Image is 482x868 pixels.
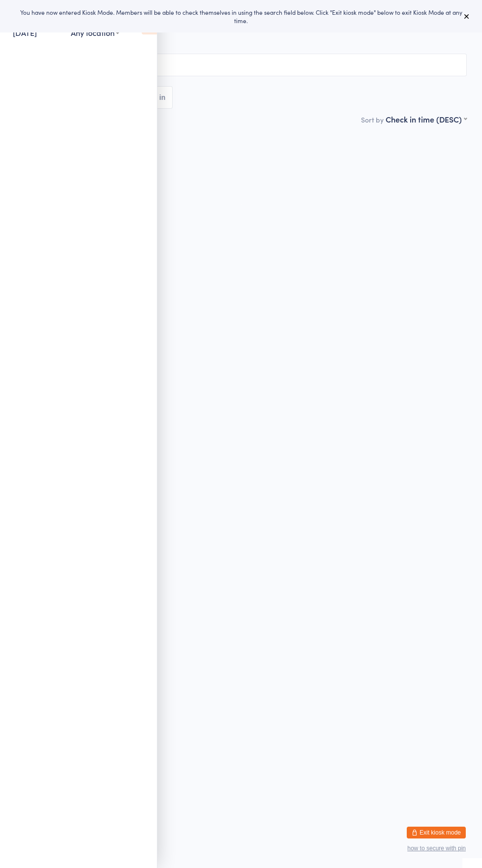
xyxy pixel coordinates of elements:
button: how to secure with pin [407,845,466,852]
label: Sort by [361,115,384,124]
input: Search [15,54,467,76]
a: [DATE] [13,27,37,38]
button: Exit kiosk mode [407,827,466,838]
div: Any location [71,27,120,38]
h2: Check-in [15,25,467,41]
div: You have now entered Kiosk Mode. Members will be able to check themselves in using the search fie... [16,8,466,25]
div: Check in time (DESC) [386,114,467,124]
